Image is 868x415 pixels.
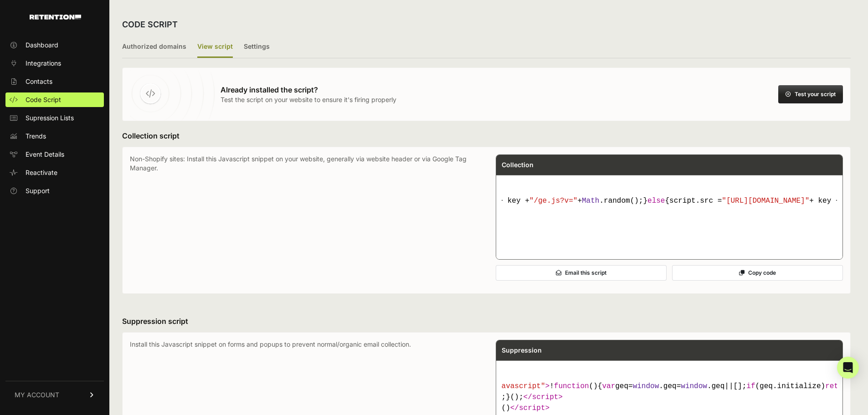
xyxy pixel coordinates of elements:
img: Retention.com [30,15,81,20]
code: [DOMAIN_NAME]() [502,192,837,232]
span: var [602,382,615,390]
span: Event Details [26,150,64,159]
a: Contacts [5,74,104,89]
span: Integrations [26,59,61,68]
p: Non-Shopify sites: Install this Javascript snippet on your website, generally via website header ... [130,154,478,286]
div: Suppression [496,340,843,360]
button: Email this script [496,265,667,281]
h3: Collection script [122,130,851,141]
span: "text/javascript" [471,382,545,390]
span: window [681,382,707,390]
a: Supression Lists [5,111,104,125]
span: Code Script [26,95,61,104]
span: script [532,393,559,401]
span: Dashboard [26,41,58,50]
a: Dashboard [5,38,104,52]
a: Reactivate [5,165,104,180]
span: ( ) [554,382,598,390]
span: script [519,404,545,412]
span: </ > [524,393,563,401]
span: Contacts [26,77,52,86]
p: Test the script on your website to ensure it's firing properly [221,95,396,104]
a: Code Script [5,92,104,107]
div: Collection [496,155,843,175]
a: Support [5,184,104,198]
button: Test your script [778,85,843,103]
h3: Already installed the script? [221,84,396,95]
span: </ > [510,404,550,412]
span: if [746,382,755,390]
span: MY ACCOUNT [15,390,59,400]
span: "[URL][DOMAIN_NAME]" [722,197,809,205]
h3: Suppression script [122,316,851,327]
span: Reactivate [26,168,57,177]
span: window [633,382,659,390]
div: Open Intercom Messenger [837,357,859,379]
span: Support [26,186,50,195]
span: function [554,382,589,390]
a: Event Details [5,147,104,162]
h2: CODE SCRIPT [122,18,178,31]
label: View script [197,36,233,58]
a: Integrations [5,56,104,71]
button: Copy code [672,265,843,281]
label: Settings [244,36,270,58]
label: Authorized domains [122,36,186,58]
a: MY ACCOUNT [5,381,104,409]
span: Math [582,197,599,205]
span: "/ge.js?v=" [529,197,578,205]
span: return [825,382,852,390]
span: Supression Lists [26,113,74,123]
span: Trends [26,132,46,141]
a: Trends [5,129,104,143]
span: else [647,197,665,205]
